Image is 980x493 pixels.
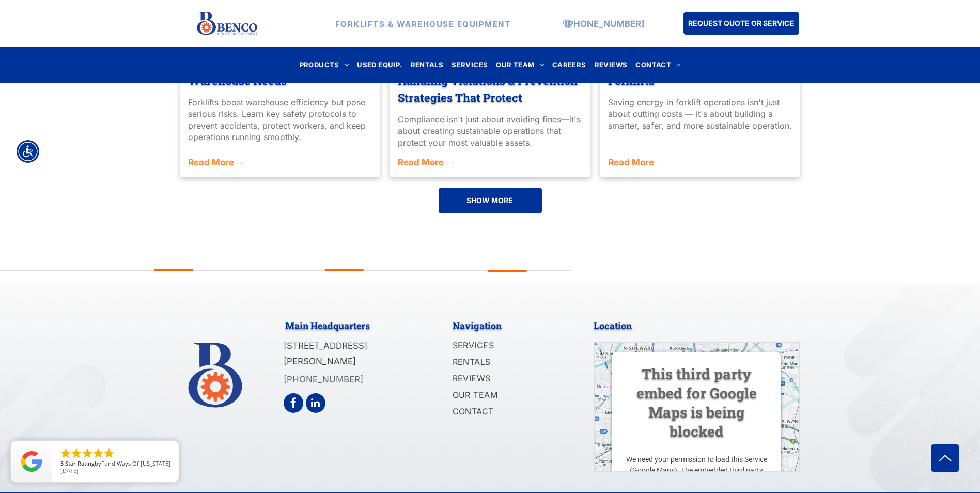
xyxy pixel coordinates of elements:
[453,319,502,332] span: Navigation
[590,58,632,72] a: REVIEWS
[466,191,513,210] span: SHOW MORE
[92,447,104,459] li: 
[398,114,582,148] div: Compliance isn't just about avoiding fines—it's about creating sustainable operations that protec...
[398,156,582,170] a: Read More →
[295,58,353,72] a: PRODUCTS
[60,460,170,468] span: by
[70,447,83,459] li: 
[17,140,39,163] div: Accessibility Menu
[81,447,94,459] li: 
[453,388,564,404] a: OUR TEAM
[688,13,794,33] span: REQUEST QUOTE OR SERVICE
[21,451,42,472] img: Review Rating
[683,12,799,35] a: REQUEST QUOTE OR SERVICE
[59,447,72,459] li: 
[284,393,303,415] a: facebook
[306,393,325,415] a: linkedin
[453,404,564,421] a: CONTACT
[60,459,64,467] span: 5
[335,19,511,28] strong: FORKLIFTS & WAREHOUSE EQUIPMENT
[407,58,448,72] a: RENTALS
[188,97,372,142] div: Forklifts boost warehouse efficiency but pose serious risks. Learn key safety protocols to preven...
[65,459,95,467] span: Star Rating
[631,58,685,72] a: CONTACT
[188,156,372,170] a: Read More →
[284,341,367,367] span: [STREET_ADDRESS][PERSON_NAME]
[285,319,370,332] span: Main Headquarters
[625,364,768,440] h3: This third party embed for Google Maps is being blocked
[453,338,564,355] a: SERVICES
[60,467,79,474] span: [DATE]
[565,18,644,28] a: [PHONE_NUMBER]
[594,319,632,332] span: Location
[103,447,115,459] li: 
[492,58,548,72] a: OUR TEAM
[453,371,564,388] a: REVIEWS
[548,58,590,72] a: CAREERS
[101,459,170,467] span: Fund Ways Of [US_STATE]
[353,58,406,72] a: USED EQUIP.
[453,355,564,371] a: RENTALS
[608,97,792,131] div: Saving energy in forklift operations isn't just about cutting costs — it's about building a smart...
[447,58,492,72] a: SERVICES
[608,156,792,170] a: Read More →
[284,374,363,384] a: [PHONE_NUMBER]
